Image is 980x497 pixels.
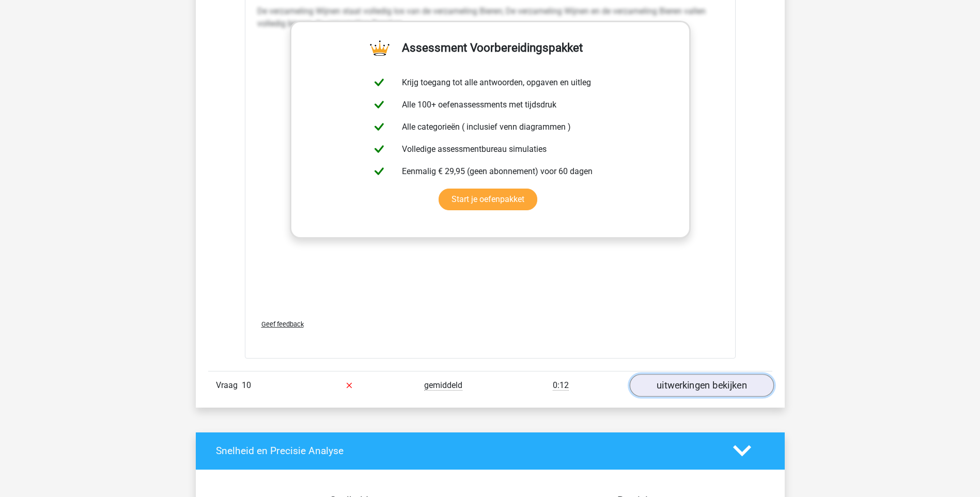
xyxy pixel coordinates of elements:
p: De verzameling Wijnen staat volledig los van de verzameling Bieren; De verzameling Wijnen en de v... [257,5,723,30]
span: Geef feedback [261,320,304,328]
span: 0:12 [553,380,569,391]
span: Vraag [216,379,242,392]
a: Start je oefenpakket [439,189,537,210]
a: uitwerkingen bekijken [629,374,773,397]
h4: Snelheid en Precisie Analyse [216,445,718,457]
span: gemiddeld [424,380,462,391]
span: 10 [242,380,251,390]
